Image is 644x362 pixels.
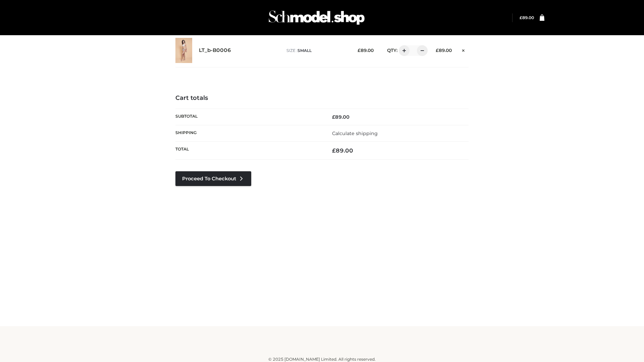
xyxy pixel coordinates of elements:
a: Remove this item [459,45,469,54]
bdi: 89.00 [520,15,534,20]
bdi: 89.00 [332,114,350,120]
bdi: 89.00 [332,147,353,154]
a: £89.00 [520,15,534,20]
a: LT_b-B0006 [199,47,231,54]
th: Total [175,142,322,160]
bdi: 89.00 [436,48,452,53]
th: Shipping [175,125,322,141]
a: Calculate shipping [332,130,378,136]
img: Schmodel Admin 964 [266,4,367,31]
span: £ [358,48,361,53]
h4: Cart totals [175,95,469,102]
img: LT_b-B0006 - SMALL [175,38,192,63]
th: Subtotal [175,109,322,125]
span: £ [520,15,522,20]
div: QTY: [380,45,425,56]
span: £ [332,147,336,154]
bdi: 89.00 [358,48,374,53]
p: size : [286,48,347,54]
a: Proceed to Checkout [175,171,251,186]
span: £ [436,48,439,53]
span: SMALL [298,48,312,53]
span: £ [332,114,335,120]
